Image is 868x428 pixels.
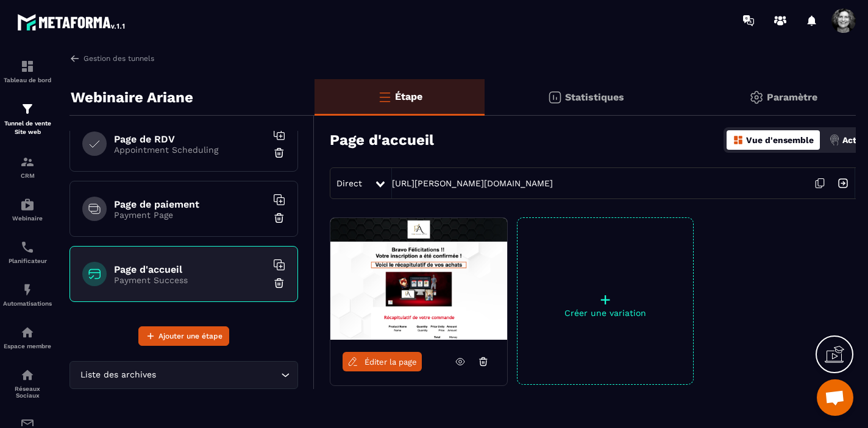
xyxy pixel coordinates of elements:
[20,240,35,254] img: scheduler
[69,361,298,389] div: Search for option
[547,90,562,105] img: stats.20deebd0.svg
[158,368,278,382] input: Search for option
[69,53,80,64] img: arrow
[71,85,193,110] p: Webinaire Ariane
[273,277,285,289] img: trash
[336,178,362,188] span: Direct
[20,155,35,169] img: formation
[20,325,35,340] img: automations
[395,91,422,102] p: Étape
[138,326,229,346] button: Ajouter une étape
[273,212,285,224] img: trash
[114,198,266,210] h6: Page de paiement
[20,282,35,297] img: automations
[3,50,52,93] a: formationformationTableau de bord
[3,172,52,179] p: CRM
[114,145,266,155] p: Appointment Scheduling
[377,89,392,104] img: bars-o.4a397970.svg
[114,275,266,285] p: Payment Success
[17,11,127,33] img: logo
[365,357,417,367] span: Éditer la page
[3,188,52,231] a: automationsautomationsWebinaire
[3,231,52,273] a: schedulerschedulerPlanificateur
[746,135,814,145] p: Vue d'ensemble
[749,90,764,105] img: setting-gr.5f69749f.svg
[3,316,52,359] a: automationsautomationsEspace membre
[518,308,693,318] p: Créer une variation
[3,146,52,188] a: formationformationCRM
[20,368,35,382] img: social-network
[733,135,744,146] img: dashboard-orange.40269519.svg
[3,215,52,222] p: Webinaire
[20,197,35,212] img: automations
[114,210,266,220] p: Payment Page
[69,53,154,64] a: Gestion des tunnels
[114,264,266,275] h6: Page d'accueil
[3,359,52,408] a: social-networksocial-networkRéseaux Sociaux
[3,273,52,316] a: automationsautomationsAutomatisations
[20,59,35,74] img: formation
[20,102,35,116] img: formation
[392,178,553,188] a: [URL][PERSON_NAME][DOMAIN_NAME]
[3,93,52,146] a: formationformationTunnel de vente Site web
[273,147,285,159] img: trash
[158,330,222,342] span: Ajouter une étape
[565,91,624,103] p: Statistiques
[831,172,855,195] img: arrow-next.bcc2205e.svg
[3,385,52,399] p: Réseaux Sociaux
[817,379,853,416] div: Ouvrir le chat
[3,119,52,136] p: Tunnel de vente Site web
[3,258,52,264] p: Planificateur
[114,133,266,145] h6: Page de RDV
[3,343,52,349] p: Espace membre
[77,368,158,382] span: Liste des archives
[343,352,422,371] a: Éditer la page
[3,300,52,307] p: Automatisations
[330,132,434,149] h3: Page d'accueil
[767,91,817,103] p: Paramètre
[3,77,52,83] p: Tableau de bord
[518,291,693,308] p: +
[829,135,840,146] img: actions.d6e523a2.png
[330,218,507,340] img: image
